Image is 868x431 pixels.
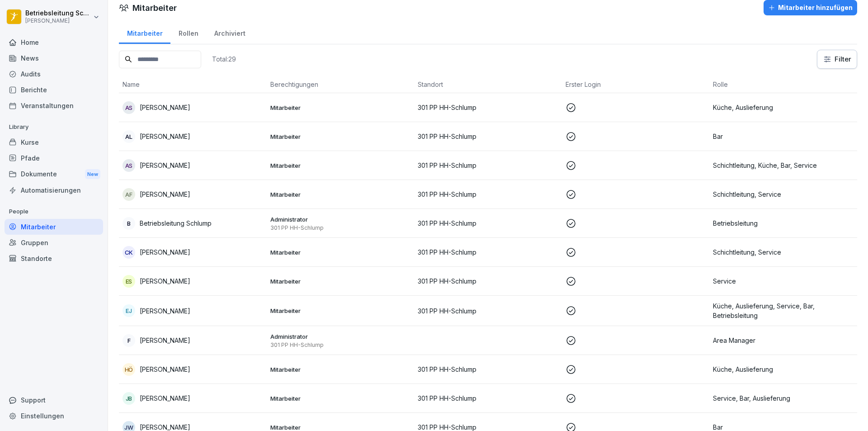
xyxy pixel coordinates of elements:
p: Küche, Auslieferung [713,103,854,112]
div: AF [123,188,135,201]
th: Name [119,76,267,93]
div: F [123,334,135,347]
div: CK [123,246,135,259]
p: [PERSON_NAME] [140,276,190,286]
a: Archiviert [206,21,253,44]
p: [PERSON_NAME] [140,393,190,403]
p: 301 PP HH-Schlump [418,393,558,403]
p: Schichtleitung, Küche, Bar, Service [713,161,854,170]
p: Mitarbeiter [270,161,411,170]
p: Küche, Auslieferung [713,365,854,374]
p: Bar [713,132,854,141]
p: Mitarbeiter [270,365,411,374]
th: Rolle [709,76,857,93]
a: Standorte [5,251,103,266]
p: 301 PP HH-Schlump [418,365,558,374]
p: Mitarbeiter [270,394,411,403]
a: Gruppen [5,235,103,251]
p: 301 PP HH-Schlump [418,247,558,257]
p: [PERSON_NAME] [140,103,190,112]
p: [PERSON_NAME] [140,306,190,316]
div: ES [123,275,135,288]
a: Home [5,34,103,50]
a: Pfade [5,150,103,166]
p: Area Manager [713,336,854,345]
a: Veranstaltungen [5,98,103,114]
div: EJ [123,304,135,317]
div: JB [123,392,135,405]
p: [PERSON_NAME] [140,336,190,345]
div: New [85,169,100,180]
p: [PERSON_NAME] [140,247,190,257]
p: 301 PP HH-Schlump [418,218,558,228]
p: 301 PP HH-Schlump [418,189,558,199]
p: Küche, Auslieferung, Service, Bar, Betriebsleitung [713,301,854,320]
p: Total: 29 [212,55,236,63]
div: HÖ [123,363,135,376]
div: Support [5,392,103,408]
p: 301 PP HH-Schlump [418,132,558,141]
p: Betriebsleitung Schlump [25,9,91,17]
div: Dokumente [5,166,103,183]
p: [PERSON_NAME] [25,18,91,24]
p: Betriebsleitung [713,218,854,228]
p: Service, Bar, Auslieferung [713,393,854,403]
th: Standort [414,76,562,93]
p: 301 PP HH-Schlump [418,103,558,112]
p: Mitarbeiter [270,248,411,256]
p: 301 PP HH-Schlump [418,306,558,316]
p: [PERSON_NAME] [140,161,190,170]
a: Einstellungen [5,408,103,424]
p: Betriebsleitung Schlump [140,218,212,228]
p: Mitarbeiter [270,277,411,285]
p: Schichtleitung, Service [713,189,854,199]
div: B [123,217,135,230]
div: AS [123,101,135,114]
a: Kurse [5,134,103,150]
a: Audits [5,66,103,82]
div: Filter [823,55,851,64]
th: Erster Login [562,76,710,93]
p: People [5,204,103,219]
a: DokumenteNew [5,166,103,183]
div: AL [123,130,135,143]
p: 301 PP HH-Schlump [270,224,411,232]
p: [PERSON_NAME] [140,132,190,141]
th: Berechtigungen [267,76,415,93]
div: AS [123,159,135,172]
p: Administrator [270,215,411,223]
p: Service [713,276,854,286]
p: 301 PP HH-Schlump [270,341,411,349]
div: Mitarbeiter [5,219,103,235]
p: Administrator [270,332,411,341]
a: Berichte [5,82,103,98]
h1: Mitarbeiter [132,2,177,14]
a: Rollen [170,21,206,44]
a: News [5,50,103,66]
p: Library [5,120,103,134]
div: Mitarbeiter hinzufügen [768,3,853,13]
a: Mitarbeiter [119,21,170,44]
button: Filter [817,50,857,68]
p: [PERSON_NAME] [140,365,190,374]
p: [PERSON_NAME] [140,189,190,199]
p: Mitarbeiter [270,104,411,112]
p: 301 PP HH-Schlump [418,161,558,170]
a: Automatisierungen [5,182,103,198]
p: Schichtleitung, Service [713,247,854,257]
p: Mitarbeiter [270,190,411,199]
